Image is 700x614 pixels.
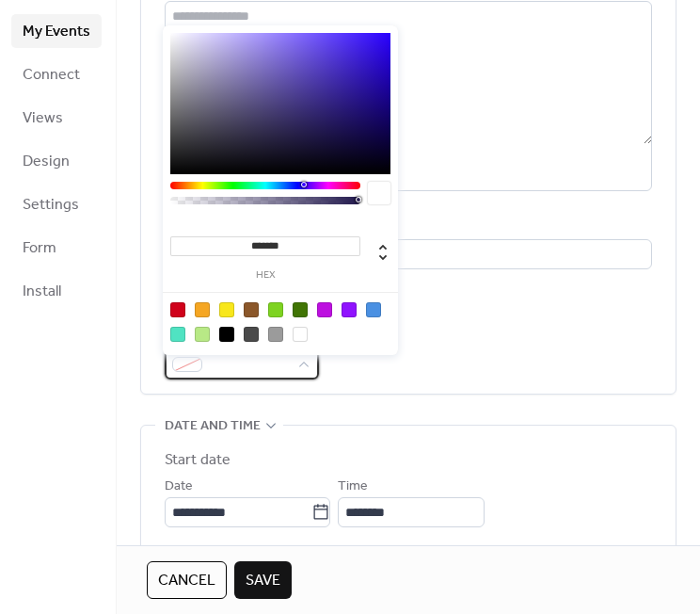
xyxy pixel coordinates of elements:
div: #8B572A [244,302,259,317]
a: Form [11,231,102,265]
span: My Events [23,21,90,43]
a: Install [11,274,102,308]
div: #7ED321 [268,302,283,317]
label: hex [170,270,360,281]
span: Cancel [158,570,215,592]
div: #FFFFFF [293,327,308,342]
span: Save [246,570,280,592]
span: Install [23,281,61,303]
a: Views [11,101,102,135]
span: Date [165,476,193,498]
div: #F5A623 [195,302,210,317]
div: #F8E71C [219,302,234,317]
div: #B8E986 [195,327,210,342]
span: Settings [23,194,79,217]
div: #4A90E2 [366,302,381,317]
a: Design [11,144,102,178]
button: Save [234,561,292,599]
span: Form [23,237,56,260]
div: #D0021B [170,302,185,317]
div: #4A4A4A [244,327,259,342]
div: Location [165,214,648,236]
div: #9013FE [342,302,357,317]
span: Date and time [165,415,261,438]
div: #50E3C2 [170,327,185,342]
a: Connect [11,57,102,91]
div: #000000 [219,327,234,342]
div: #9B9B9B [268,327,283,342]
a: My Events [11,14,102,48]
div: #417505 [293,302,308,317]
a: Settings [11,187,102,221]
div: #BD10E0 [317,302,332,317]
span: Design [23,151,70,173]
div: Start date [165,449,231,472]
button: Cancel [147,561,227,599]
span: Views [23,107,63,130]
span: Connect [23,64,80,87]
span: Time [338,476,368,498]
